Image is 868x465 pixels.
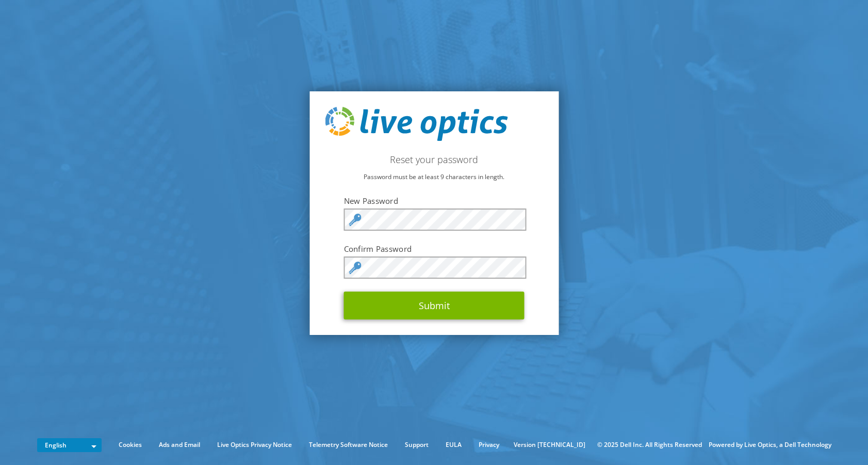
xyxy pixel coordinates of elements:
img: live_optics_svg.svg [325,107,507,141]
a: Live Optics Privacy Notice [209,439,300,451]
button: Submit [344,292,525,319]
p: Password must be at least 9 characters in length. [325,171,543,183]
label: New Password [344,196,525,206]
a: Support [397,439,436,451]
li: © 2025 Dell Inc. All Rights Reserved [592,439,707,451]
a: Cookies [111,439,150,451]
h2: Reset your password [325,154,543,165]
a: Telemetry Software Notice [301,439,396,451]
a: Ads and Email [151,439,208,451]
a: EULA [438,439,469,451]
a: Privacy [471,439,507,451]
li: Version [TECHNICAL_ID] [509,439,591,451]
li: Powered by Live Optics, a Dell Technology [709,439,831,451]
label: Confirm Password [344,244,525,254]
